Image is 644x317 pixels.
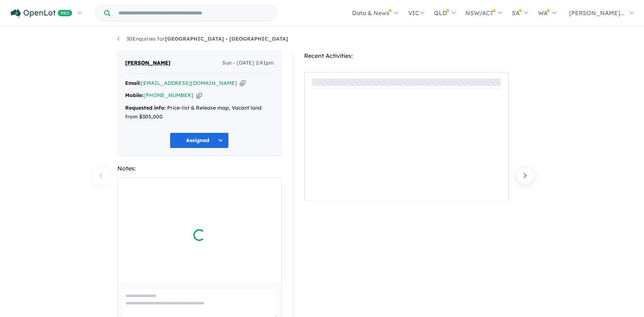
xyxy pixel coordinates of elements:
[165,35,288,42] strong: [GEOGRAPHIC_DATA] - [GEOGRAPHIC_DATA]
[170,132,229,148] button: Assigned
[240,79,245,87] button: Copy
[125,104,166,111] strong: Requested info:
[196,92,202,99] button: Copy
[117,35,527,44] nav: breadcrumb
[144,92,193,99] a: [PHONE_NUMBER]
[117,163,282,173] div: Notes:
[11,9,72,18] img: Openlot PRO Logo White
[569,9,624,17] span: [PERSON_NAME]...
[141,80,237,86] a: [EMAIL_ADDRESS][DOMAIN_NAME]
[304,51,509,61] div: Recent Activities:
[222,59,274,68] span: Sun - [DATE] 2:41pm
[117,35,288,42] a: 30Enquiries for[GEOGRAPHIC_DATA] - [GEOGRAPHIC_DATA]
[112,5,275,21] input: Try estate name, suburb, builder or developer
[125,59,171,68] span: [PERSON_NAME]
[125,104,274,121] div: Price-list & Release map, Vacant land from $305,000
[125,92,144,99] strong: Mobile:
[125,80,141,86] strong: Email:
